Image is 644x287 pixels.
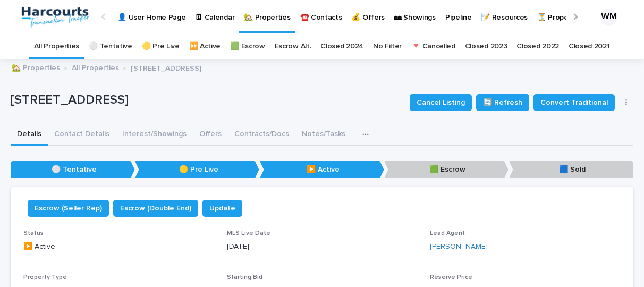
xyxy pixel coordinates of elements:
[540,97,608,108] span: Convert Traditional
[120,203,191,214] span: Escrow (Double End)
[21,6,90,28] img: aRr5UT5PQeWb03tlxx4P
[23,274,67,281] span: Property Type
[131,62,201,73] p: [STREET_ADDRESS]
[483,97,522,108] span: 🔄 Refresh
[430,230,465,237] span: Lead Agent
[275,34,311,59] a: Escrow Alt.
[430,274,472,281] span: Reserve Price
[295,124,352,146] button: Notes/Tasks
[509,161,633,179] p: 🟦 Sold
[227,241,418,252] p: [DATE]
[600,9,617,26] div: WM
[189,34,221,59] a: ⏩ Active
[209,203,235,214] span: Update
[48,124,116,146] button: Contact Details
[260,161,384,179] p: ▶️ Active
[228,124,295,146] button: Contracts/Docs
[193,124,228,146] button: Offers
[465,34,507,59] a: Closed 2023
[34,34,79,59] a: All Properties
[116,124,193,146] button: Interest/Showings
[11,161,135,179] p: ⚪️ Tentative
[113,200,198,217] button: Escrow (Double End)
[410,94,472,111] button: Cancel Listing
[384,161,509,179] p: 🟩 Escrow
[135,161,259,179] p: 🟡 Pre Live
[227,274,262,281] span: Starting Bid
[89,34,132,59] a: ⚪️ Tentative
[373,34,402,59] a: No Filter
[23,230,44,237] span: Status
[23,241,214,252] p: ▶️ Active
[11,124,48,146] button: Details
[430,241,488,252] a: [PERSON_NAME]
[476,94,529,111] button: 🔄 Refresh
[35,203,102,214] span: Escrow (Seller Rep)
[516,34,559,59] a: Closed 2022
[142,34,180,59] a: 🟡 Pre Live
[230,34,265,59] a: 🟩 Escrow
[320,34,363,59] a: Closed 2024
[227,230,270,237] span: MLS Live Date
[11,92,401,108] p: [STREET_ADDRESS]
[28,200,109,217] button: Escrow (Seller Rep)
[533,94,615,111] button: Convert Traditional
[569,34,610,59] a: Closed 2021
[202,200,242,217] button: Update
[411,34,455,59] a: 🔻 Cancelled
[72,61,119,73] a: All Properties
[12,61,60,73] a: 🏡 Properties
[417,97,465,108] span: Cancel Listing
